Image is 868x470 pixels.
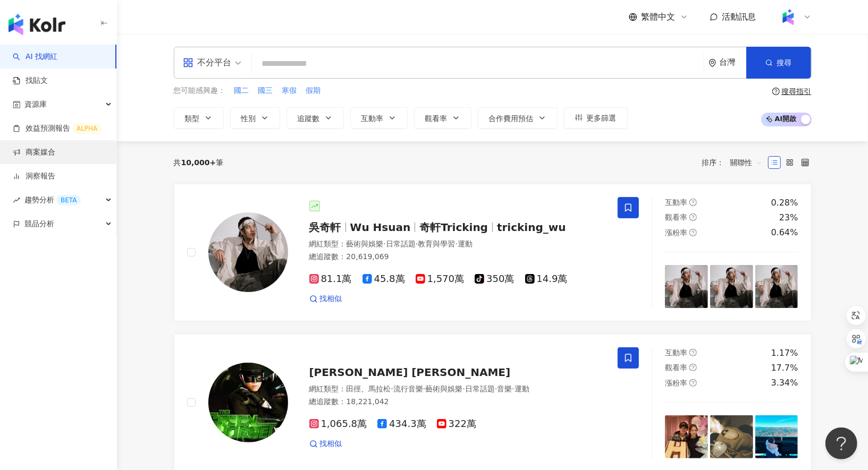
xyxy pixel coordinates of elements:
span: 漲粉率 [665,228,687,237]
span: 找相似 [320,439,342,449]
span: 活動訊息 [722,12,756,22]
span: 觀看率 [665,213,687,221]
span: · [423,384,425,393]
span: 趨勢分析 [24,188,81,212]
span: 互動率 [361,114,384,123]
img: post-image [665,265,708,308]
div: 0.64% [771,227,798,238]
span: 田徑、馬拉松 [347,384,391,393]
span: 1,570萬 [416,274,465,285]
span: 運動 [515,384,529,393]
span: 觀看率 [665,363,687,372]
button: 合作費用預估 [478,107,558,129]
span: 找相似 [320,294,342,304]
span: 藝術與娛樂 [347,240,384,248]
span: 434.3萬 [377,418,426,430]
span: 互動率 [665,348,687,357]
span: 45.8萬 [363,274,405,285]
span: 運動 [458,240,473,248]
iframe: Help Scout Beacon - Open [825,428,857,459]
span: 350萬 [475,274,514,285]
span: question-circle [772,88,780,95]
span: 日常話題 [386,240,416,248]
span: 觀看率 [425,114,448,123]
span: 合作費用預估 [489,114,534,123]
span: 假期 [306,86,321,96]
img: Kolr%20app%20icon%20%281%29.png [778,7,798,27]
a: 效益預測報告ALPHA [13,123,102,134]
span: 322萬 [437,418,476,430]
button: 國二 [234,85,250,97]
div: BETA [56,195,81,206]
span: question-circle [689,349,697,356]
span: question-circle [689,364,697,371]
div: 搜尋指引 [782,87,812,96]
button: 觀看率 [414,107,471,129]
img: post-image [710,265,753,308]
img: post-image [665,415,708,458]
span: 您可能感興趣： [174,86,226,96]
span: 更多篩選 [587,114,617,122]
div: 總追蹤數 ： 18,221,042 [309,397,605,407]
a: 找貼文 [13,75,48,86]
span: 互動率 [665,198,687,207]
span: 14.9萬 [525,274,568,285]
span: · [455,240,457,248]
span: 資源庫 [24,92,47,116]
span: 漲粉率 [665,379,687,387]
span: question-circle [689,199,697,206]
div: 17.7% [771,362,798,374]
span: 1,065.8萬 [309,418,367,430]
span: 日常話題 [465,384,495,393]
a: 找相似 [309,439,342,449]
a: 商案媒合 [13,147,55,158]
span: 寒假 [282,86,297,96]
span: 教育與學習 [418,240,455,248]
button: 寒假 [282,85,298,97]
button: 性別 [230,107,280,129]
div: 23% [779,212,798,224]
div: 網紅類型 ： [309,239,605,250]
span: · [416,240,418,248]
img: post-image [755,265,798,308]
a: searchAI 找網紅 [13,52,57,62]
span: appstore [183,57,193,68]
span: 性別 [241,114,256,123]
span: 繁體中文 [642,11,676,23]
div: 0.28% [771,197,798,209]
a: KOL Avatar吳奇軒Wu Hsuan奇軒Trickingtricking_wu網紅類型：藝術與娛樂·日常話題·教育與學習·運動總追蹤數：20,619,06981.1萬45.8萬1,570萬... [174,184,812,321]
span: 追蹤數 [298,114,320,123]
span: 流行音樂 [393,384,423,393]
span: 類型 [185,114,200,123]
span: 競品分析 [24,212,54,236]
span: · [512,384,514,393]
span: 國三 [258,86,273,96]
span: 國二 [234,86,249,96]
span: rise [13,196,20,204]
span: 音樂 [497,384,512,393]
div: 台灣 [720,58,746,67]
button: 假期 [306,85,322,97]
img: KOL Avatar [208,363,288,442]
img: KOL Avatar [208,212,288,292]
button: 類型 [174,107,224,129]
button: 搜尋 [746,47,811,79]
span: Wu Hsuan [350,221,411,234]
span: 關聯性 [730,154,762,171]
button: 更多篩選 [564,107,628,129]
span: · [391,384,393,393]
img: post-image [710,415,753,458]
span: [PERSON_NAME] [PERSON_NAME] [309,366,511,379]
div: 排序： [702,154,768,171]
span: question-circle [689,213,697,221]
span: 奇軒Tricking [419,221,488,234]
span: · [384,240,386,248]
span: 吳奇軒 [309,221,341,234]
div: 共 筆 [174,158,224,167]
span: 藝術與娛樂 [425,384,462,393]
button: 追蹤數 [286,107,344,129]
span: 10,000+ [181,158,216,167]
div: 總追蹤數 ： 20,619,069 [309,252,605,262]
a: 找相似 [309,294,342,304]
a: 洞察報告 [13,171,55,182]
